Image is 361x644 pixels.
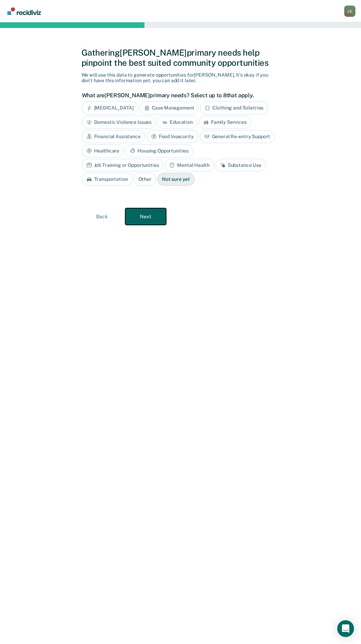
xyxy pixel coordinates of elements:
[82,130,145,143] div: Financial Assistance
[82,144,124,157] div: Healthcare
[165,159,214,172] div: Mental Health
[82,208,122,225] button: Back
[7,7,41,15] img: Recidiviz
[337,620,354,637] div: Open Intercom Messenger
[200,101,268,114] div: Clothing and Toiletries
[199,116,251,129] div: Family Services
[82,92,276,99] label: What are [PERSON_NAME] primary needs? Select up to 8 that apply.
[147,130,198,143] div: Food Insecurity
[82,48,280,68] div: Gathering [PERSON_NAME] primary needs help pinpoint the best suited community opportunities
[157,116,197,129] div: Education
[344,6,355,17] button: Profile dropdown button
[140,101,199,114] div: Case Management
[82,116,156,129] div: Domestic Violence Issues
[82,72,280,84] div: We will use this data to generate opportunities for [PERSON_NAME] . It's okay if you don't have t...
[82,173,133,186] div: Transportation
[125,144,193,157] div: Housing Opportunities
[82,101,138,114] div: [MEDICAL_DATA]
[125,208,166,225] button: Next
[82,159,164,172] div: Job Training or Opportunities
[215,159,266,172] div: Substance Use
[134,173,156,186] div: Other
[344,6,355,17] div: L E
[200,130,275,143] div: General Re-entry Support
[157,173,194,186] div: Not sure yet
